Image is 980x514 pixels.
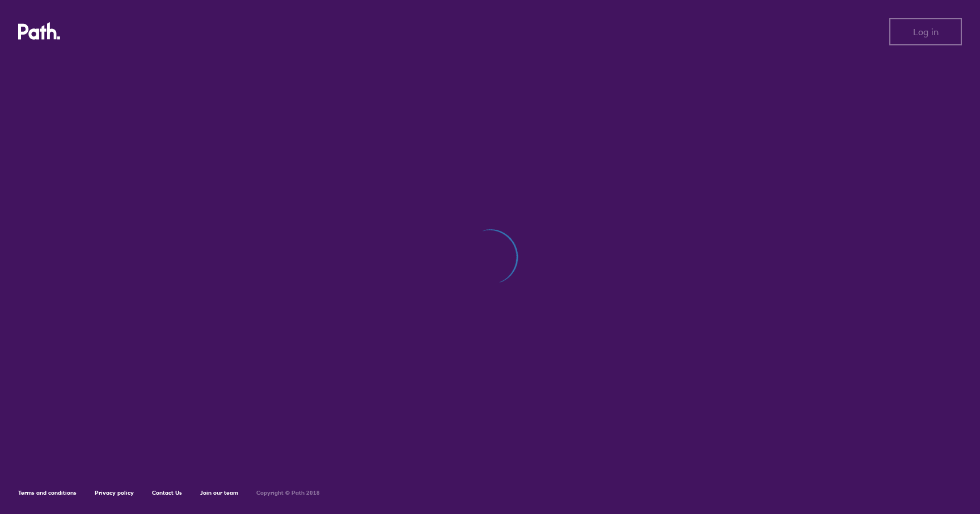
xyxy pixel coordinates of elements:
[200,489,238,496] a: Join our team
[95,489,134,496] a: Privacy policy
[913,27,939,37] span: Log in
[18,489,77,496] a: Terms and conditions
[256,490,320,496] h6: Copyright © Path 2018
[152,489,182,496] a: Contact Us
[889,18,962,45] button: Log in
